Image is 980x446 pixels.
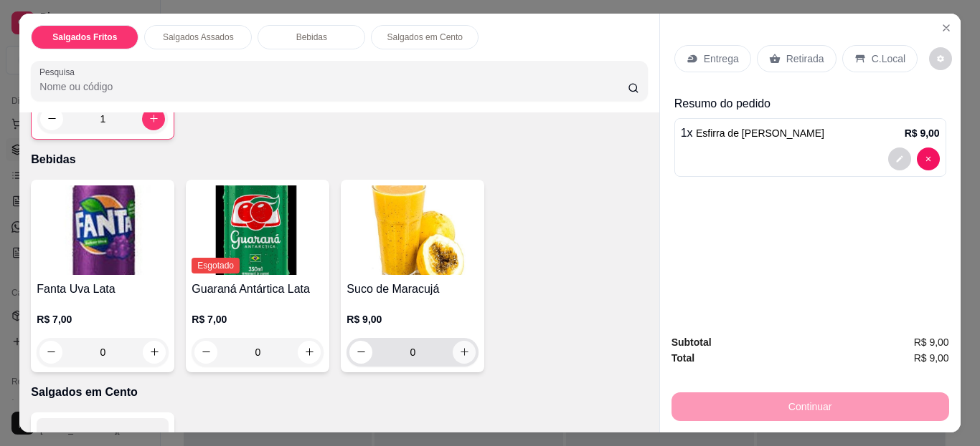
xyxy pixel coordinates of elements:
p: Bebidas [296,31,327,43]
p: R$ 7,00 [192,312,324,326]
p: Resumo do pedido [674,95,946,112]
strong: Total [672,352,694,364]
strong: Subtotal [672,336,712,348]
span: Esfirra de [PERSON_NAME] [696,127,824,139]
input: Pesquisa [39,79,628,94]
span: R$ 9,00 [914,334,949,350]
p: Salgados Assados [163,31,234,43]
p: Bebidas [31,151,647,168]
p: R$ 9,00 [905,126,940,140]
p: Retirada [786,52,824,66]
img: product-image [37,185,169,275]
button: increase-product-quantity [143,341,166,364]
p: Salgados em Cento [387,31,463,43]
img: product-image [192,185,324,275]
button: Close [935,16,958,39]
img: product-image [347,185,479,275]
button: decrease-product-quantity [917,147,940,170]
button: decrease-product-quantity [888,147,911,170]
button: decrease-product-quantity [349,341,372,364]
p: 1 x [681,125,824,142]
h4: Guaraná Antártica Lata [192,281,324,298]
p: Entrega [704,52,739,66]
span: Esgotado [192,258,240,273]
button: decrease-product-quantity [40,107,63,130]
h4: Fanta Uva Lata [37,281,169,298]
span: R$ 9,00 [914,350,949,366]
button: increase-product-quantity [142,107,165,130]
button: decrease-product-quantity [929,47,952,70]
button: increase-product-quantity [298,341,321,364]
h4: Suco de Maracujá [347,281,479,298]
p: R$ 7,00 [37,312,169,326]
p: C.Local [872,52,905,66]
button: increase-product-quantity [453,341,476,364]
p: R$ 9,00 [347,312,479,326]
p: Salgados Fritos [52,31,117,43]
button: decrease-product-quantity [39,341,62,364]
button: decrease-product-quantity [194,341,217,364]
label: Pesquisa [39,66,80,78]
p: Salgados em Cento [31,384,647,401]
